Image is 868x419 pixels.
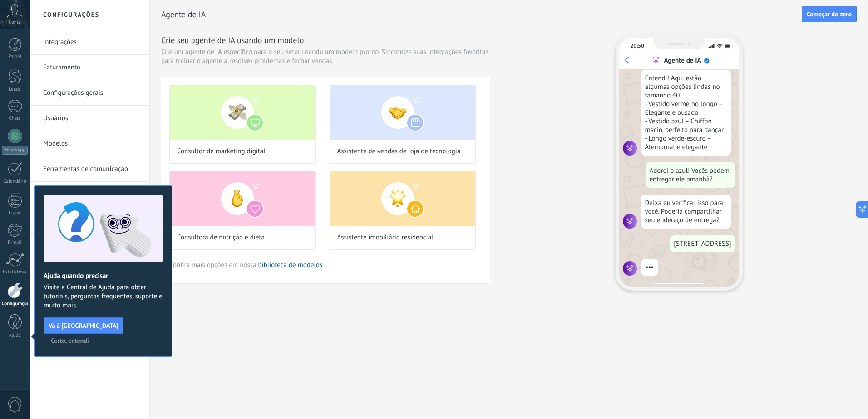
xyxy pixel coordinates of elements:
[161,34,490,46] h3: Crie seu agente de IA usando um modelo
[2,240,28,246] div: E-mail
[631,43,644,49] div: 20:50
[43,156,140,182] a: Ferramentas de comunicação
[43,29,140,55] a: Integrações
[43,106,140,131] a: Usuários
[623,141,637,156] img: agent icon
[2,333,28,339] div: Ajuda
[337,233,434,242] span: Assistente imobiliário residencial
[170,85,315,140] img: Consultor de marketing digital
[646,162,735,188] div: Adorei o azul! Vocês podem entregar ele amanhã?
[30,55,149,80] li: Faturamento
[30,29,149,55] li: Integrações
[330,171,475,226] img: Assistente imobiliário residencial
[161,5,802,24] h2: Agente de IA
[177,147,266,156] span: Consultor de marketing digital
[30,80,149,106] li: Configurações gerais
[2,54,28,60] div: Painel
[2,269,28,275] div: Estatísticas
[49,322,118,329] span: Vá à [GEOGRAPHIC_DATA]
[169,261,322,269] span: Confira mais opções em nossa
[43,55,140,80] a: Faturamento
[44,317,123,334] button: Vá à [GEOGRAPHIC_DATA]
[177,233,265,242] span: Consultora de nutrição e dieta
[623,214,637,229] img: agent icon
[51,337,89,344] span: Certo, entendi
[258,261,323,269] a: biblioteca de modelos
[330,85,475,140] img: Assistente de vendas de loja de tecnologia
[2,301,28,307] div: Configurações
[802,6,857,22] button: Começar do zero
[9,19,21,25] span: Conta
[44,272,163,280] h2: Ajuda quando precisar
[807,11,852,17] span: Começar do zero
[2,87,28,93] div: Leads
[30,182,149,207] li: IA da Kommo
[641,195,731,229] div: Deixa eu verificar isso para você. Poderia compartilhar seu endereço de entrega?
[44,283,163,310] span: Visite a Central de Ajuda para obter tutoriais, perguntas frequentes, suporte e muito mais.
[170,171,315,226] img: Consultora de nutrição e dieta
[2,146,28,155] div: WhatsApp
[337,147,461,156] span: Assistente de vendas de loja de tecnologia
[2,179,28,185] div: Calendário
[670,235,735,252] div: [STREET_ADDRESS]
[2,116,28,122] div: Chats
[641,70,731,156] div: Entendi! Aqui estão algumas opções lindas no tamanho 40: - Vestido vermelho longo – Elegante e ou...
[664,56,701,65] div: Agente de IA
[47,334,93,347] button: Certo, entendi
[30,106,149,131] li: Usuários
[30,156,149,182] li: Ferramentas de comunicação
[2,210,28,216] div: Listas
[30,131,149,156] li: Modelos
[623,261,637,276] img: agent icon
[43,80,140,106] a: Configurações gerais
[161,48,490,66] span: Crie um agente de IA específico para o seu setor usando um modelo pronto. Sincronize suas integra...
[43,131,140,156] a: Modelos
[43,182,140,207] a: IA da Kommo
